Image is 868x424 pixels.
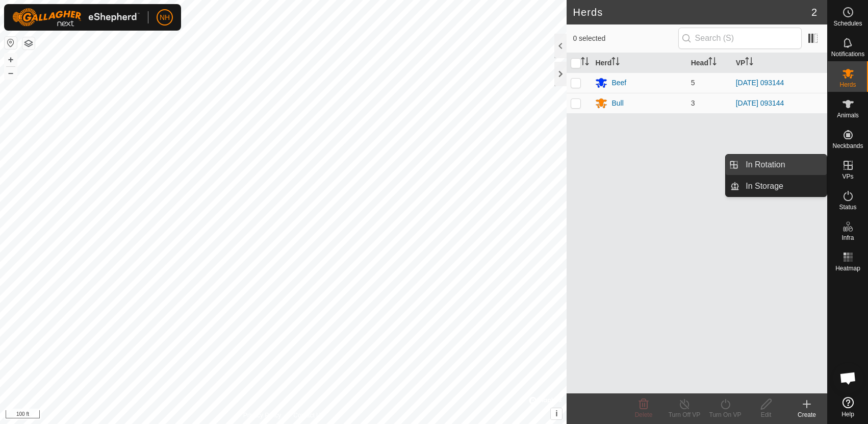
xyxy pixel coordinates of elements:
[832,143,863,149] span: Neckbands
[573,6,811,18] h2: Herds
[5,54,17,66] button: +
[555,409,557,418] span: i
[678,28,802,49] input: Search (S)
[708,59,717,67] p-sorticon: Activate to sort
[573,33,678,44] span: 0 selected
[835,265,860,271] span: Heatmap
[293,411,323,420] a: Contact Us
[746,159,785,171] span: In Rotation
[551,408,562,419] button: i
[841,411,854,417] span: Help
[243,411,282,420] a: Privacy Policy
[691,79,695,87] span: 5
[746,180,783,192] span: In Storage
[726,176,827,196] li: In Storage
[839,82,856,88] span: Herds
[837,112,859,118] span: Animals
[831,51,864,57] span: Notifications
[841,235,854,241] span: Infra
[12,8,140,27] img: Gallagher Logo
[611,98,623,109] div: Bull
[705,410,746,419] div: Turn On VP
[664,410,705,419] div: Turn Off VP
[22,37,35,49] button: Map Layers
[736,99,784,107] a: [DATE] 093144
[5,67,17,79] button: –
[739,176,827,196] a: In Storage
[611,78,626,88] div: Beef
[745,59,753,67] p-sorticon: Activate to sort
[746,410,786,419] div: Edit
[5,37,17,49] button: Reset Map
[842,173,853,180] span: VPs
[732,53,827,73] th: VP
[635,411,653,418] span: Delete
[691,99,695,107] span: 3
[611,59,620,67] p-sorticon: Activate to sort
[739,155,827,175] a: In Rotation
[833,363,863,393] a: Open chat
[828,393,868,421] a: Help
[687,53,732,73] th: Head
[160,12,170,23] span: NH
[811,5,817,20] span: 2
[839,204,856,210] span: Status
[786,410,827,419] div: Create
[591,53,686,73] th: Herd
[833,20,862,27] span: Schedules
[581,59,589,67] p-sorticon: Activate to sort
[736,79,784,87] a: [DATE] 093144
[726,155,827,175] li: In Rotation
